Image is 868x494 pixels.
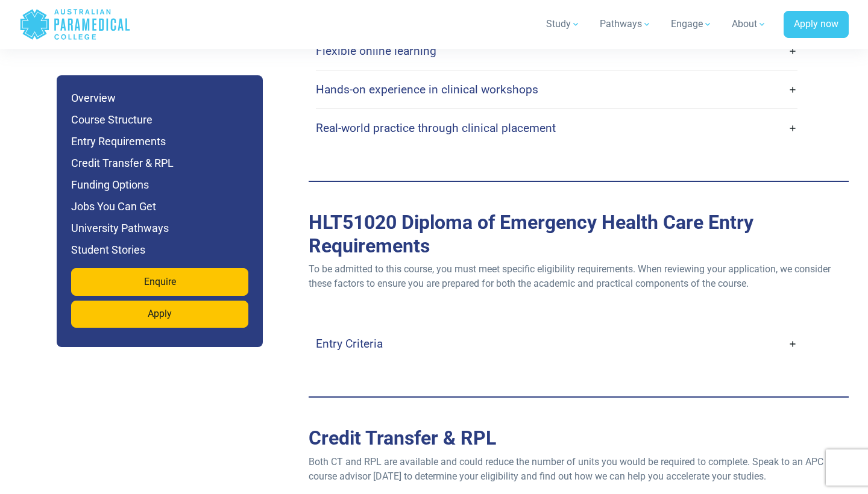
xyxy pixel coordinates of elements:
[316,44,436,58] h4: Flexible online learning
[316,83,538,96] h4: Hands-on experience in clinical workshops
[316,114,797,142] a: Real-world practice through clinical placement
[316,337,383,351] h4: Entry Criteria
[784,11,849,39] a: Apply now
[19,5,131,44] a: Australian Paramedical College
[316,330,797,358] a: Entry Criteria
[593,7,659,41] a: Pathways
[664,7,720,41] a: Engage
[309,211,849,257] h2: Entry Requirements
[316,37,797,65] a: Flexible online learning
[316,121,556,135] h4: Real-world practice through clinical placement
[725,7,774,41] a: About
[309,262,849,291] p: To be admitted to this course, you must meet specific eligibility requirements. When reviewing yo...
[316,75,797,104] a: Hands-on experience in clinical workshops
[309,427,849,449] h2: Credit Transfer & RPL
[309,455,849,484] p: Both CT and RPL are available and could reduce the number of units you would be required to compl...
[539,7,588,41] a: Study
